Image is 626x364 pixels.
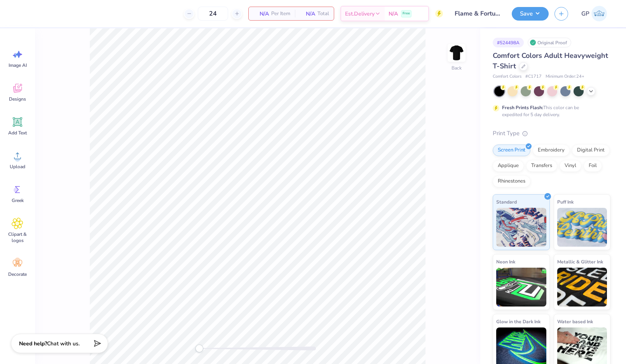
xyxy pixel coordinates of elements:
[591,6,607,21] img: Gene Padilla
[449,45,464,61] img: Back
[525,73,542,80] span: # C1717
[493,38,524,47] div: # 524498A
[10,164,25,170] span: Upload
[389,10,398,18] span: N/A
[8,271,27,277] span: Decorate
[5,231,30,244] span: Clipart & logos
[493,51,608,71] span: Comfort Colors Adult Heavyweight T-Shirt
[546,73,584,80] span: Minimum Order: 24 +
[528,38,571,47] div: Original Proof
[560,160,581,172] div: Vinyl
[581,9,589,18] span: GP
[403,11,410,16] span: Free
[345,10,375,18] span: Est. Delivery
[271,10,290,18] span: Per Item
[8,130,27,136] span: Add Text
[12,197,24,204] span: Greek
[493,176,530,187] div: Rhinestones
[493,145,530,156] div: Screen Print
[496,198,517,206] span: Standard
[198,7,228,21] input: – –
[512,7,549,21] button: Save
[253,10,269,18] span: N/A
[496,317,541,326] span: Glow in the Dark Ink
[557,268,607,307] img: Metallic & Glitter Ink
[496,268,546,307] img: Neon Ink
[502,104,543,111] strong: Fresh Prints Flash:
[317,10,329,18] span: Total
[493,160,524,172] div: Applique
[572,145,610,156] div: Digital Print
[578,6,610,21] a: GP
[496,258,515,266] span: Neon Ink
[9,96,26,102] span: Designs
[493,129,610,138] div: Print Type
[19,340,47,347] strong: Need help?
[452,64,462,71] div: Back
[195,345,203,352] div: Accessibility label
[496,208,546,247] img: Standard
[533,145,570,156] div: Embroidery
[557,208,607,247] img: Puff Ink
[557,258,603,266] span: Metallic & Glitter Ink
[300,10,315,18] span: N/A
[584,160,602,172] div: Foil
[526,160,557,172] div: Transfers
[557,198,574,206] span: Puff Ink
[493,73,521,80] span: Comfort Colors
[502,104,598,118] div: This color can be expedited for 5 day delivery.
[9,62,27,68] span: Image AI
[449,6,506,21] input: Untitled Design
[557,317,593,326] span: Water based Ink
[47,340,80,347] span: Chat with us.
